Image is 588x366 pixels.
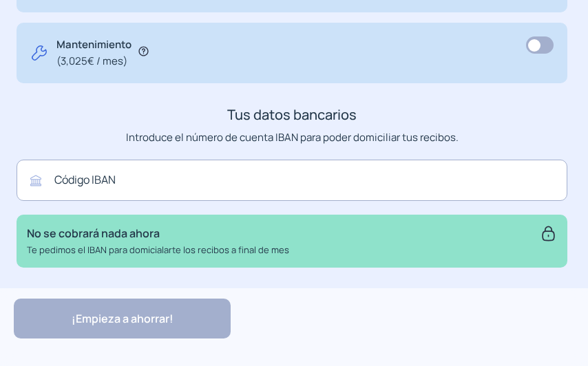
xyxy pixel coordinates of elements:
p: No se cobrará nada ahora [27,225,289,243]
p: Introduce el número de cuenta IBAN para poder domiciliar tus recibos. [17,129,567,146]
p: Mantenimiento [56,36,132,69]
span: (3,025€ / mes) [56,53,132,69]
img: secure.svg [540,225,557,242]
h3: Tus datos bancarios [17,104,567,126]
img: tool.svg [30,36,48,69]
p: Te pedimos el IBAN para domicialarte los recibos a final de mes [27,243,289,257]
